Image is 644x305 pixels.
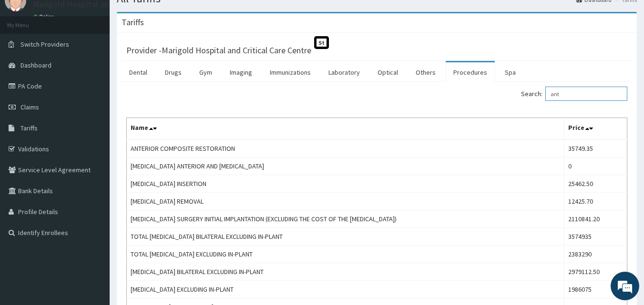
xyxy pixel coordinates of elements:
[122,62,155,82] a: Dental
[50,53,160,66] div: Chat with us now
[157,62,189,82] a: Drugs
[564,228,627,246] td: 3574935
[564,118,627,140] th: Price
[127,118,564,140] th: Name
[564,193,627,210] td: 12425.70
[564,157,627,175] td: 0
[564,139,627,157] td: 35749.35
[497,62,523,82] a: Spa
[126,46,311,55] h3: Provider - Marigold Hospital and Critical Care Centre
[55,92,132,188] span: We're online!
[33,13,56,20] a: Online
[20,40,69,49] span: Switch Providers
[545,87,627,101] input: Search:
[564,175,627,193] td: 25462.50
[127,193,564,210] td: [MEDICAL_DATA] REMOVAL
[521,87,627,101] label: Search:
[192,62,220,82] a: Gym
[408,62,443,82] a: Others
[564,281,627,298] td: 1986075
[314,36,329,49] span: St
[127,210,564,228] td: [MEDICAL_DATA] SURGERY INITIAL IMPLANTATION (EXCLUDING THE COST OF THE [MEDICAL_DATA])
[127,139,564,157] td: ANTERIOR COMPOSITE RESTORATION
[127,263,564,281] td: [MEDICAL_DATA] BILATERAL EXCLUDING IN-PLANT
[127,228,564,246] td: TOTAL [MEDICAL_DATA] BILATERAL EXCLUDING IN-PLANT
[18,48,39,71] img: d_794563401_company_1708531726252_794563401
[20,103,39,111] span: Claims
[564,210,627,228] td: 2110841.20
[222,62,260,82] a: Imaging
[5,204,182,237] textarea: Type your message and hit 'Enter'
[127,175,564,193] td: [MEDICAL_DATA] INSERTION
[127,281,564,298] td: [MEDICAL_DATA] EXCLUDING IN-PLANT
[20,61,51,69] span: Dashboard
[564,246,627,263] td: 2383290
[156,5,179,28] div: Minimize live chat window
[262,62,318,82] a: Immunizations
[564,263,627,281] td: 2979112.50
[446,62,495,82] a: Procedures
[127,157,564,175] td: [MEDICAL_DATA] ANTERIOR AND [MEDICAL_DATA]
[321,62,368,82] a: Laboratory
[370,62,406,82] a: Optical
[122,18,144,27] h3: Tariffs
[20,124,38,132] span: Tariffs
[127,246,564,263] td: TOTAL [MEDICAL_DATA] EXCLUDING IN-PLANT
